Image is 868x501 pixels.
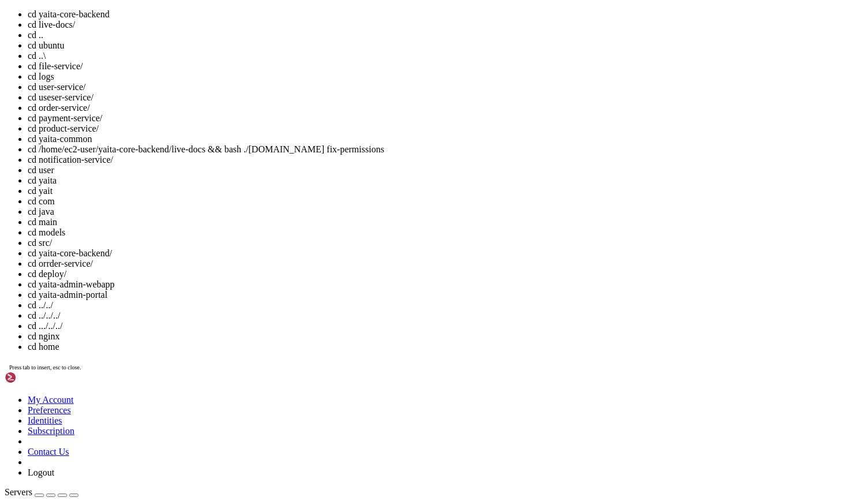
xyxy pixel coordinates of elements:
[28,207,863,217] li: cd java
[28,124,863,134] li: cd product-service/
[5,44,717,54] x-row: * Support: [URL][DOMAIN_NAME]
[5,83,717,93] x-row: System load: 0.0 Processes: 138
[28,175,863,186] li: cd yaita
[5,309,106,318] span: ubuntu@ip-172-31-91-17
[28,217,863,227] li: cd main
[28,395,74,405] a: My Account
[5,181,717,191] x-row: Expanded Security Maintenance for Applications is not enabled.
[28,72,863,82] li: cd logs
[5,299,717,309] x-row: : $ cd yaita-core-backend
[5,103,717,113] x-row: Memory usage: 11% IPv4 address for enX0: [TECHNICAL_ID]
[5,132,717,142] x-row: * Ubuntu Pro delivers the most comprehensive open source security and
[28,248,863,259] li: cd yaita-core-backend/
[97,289,180,298] span: yaita-core-backend
[485,289,545,298] span: yaita-web-app
[28,238,863,248] li: cd src/
[111,279,115,289] span: ~
[28,342,863,352] li: cd home
[5,34,717,44] x-row: * Management: [URL][DOMAIN_NAME]
[5,487,78,497] a: Servers
[28,279,863,290] li: cd yaita-admin-webapp
[28,468,54,477] a: Logout
[28,290,863,300] li: cd yaita-admin-portal
[28,61,863,72] li: cd file-service/
[28,30,863,40] li: cd ..
[5,279,106,289] span: ubuntu@ip-172-31-91-17
[5,113,717,122] x-row: Swap usage: 6%
[28,103,863,113] li: cd order-service/
[28,321,863,331] li: cd .../../../
[238,309,243,319] div: (48, 31)
[111,309,203,318] span: ~/yaita-core-backend
[5,279,717,289] x-row: : $ ls
[5,487,32,497] span: Servers
[28,165,863,175] li: cd user
[28,113,863,124] li: cd payment-service/
[28,331,863,342] li: cd nginx
[28,405,71,415] a: Preferences
[28,134,863,144] li: cd yaita-common
[111,299,115,308] span: ~
[28,227,863,238] li: cd models
[28,196,863,207] li: cd com
[5,93,717,103] x-row: Usage of /: 84.2% of 28.02GB Users logged in: 1
[28,269,863,279] li: cd deploy/
[5,230,717,240] x-row: Enable ESM Apps to receive additional future security updates.
[5,63,717,73] x-row: System information as of [DATE]
[28,426,74,436] a: Subscription
[9,364,81,371] span: Press tab to insert, esc to close.
[28,259,863,269] li: cd orrder-service/
[28,144,863,155] li: cd /home/ec2-user/yaita-core-backend/live-docs && bash ./[DOMAIN_NAME] fix-permissions
[28,92,863,103] li: cd useser-service/
[28,51,863,61] li: cd ..\
[5,270,717,279] x-row: Last login: [DATE] from [TECHNICAL_ID]
[5,201,717,211] x-row: 12 updates can be applied immediately.
[28,447,69,457] a: Contact Us
[5,309,717,319] x-row: : $ cd
[28,9,863,20] li: cd yaita-core-backend
[28,82,863,92] li: cd user-service/
[28,311,863,321] li: cd ../../../
[5,240,717,250] x-row: See [URL][DOMAIN_NAME] or run: sudo pro status
[5,289,88,298] span: yaita-admin-portal
[28,155,863,165] li: cd notification-service/
[5,142,717,152] x-row: compliance features.
[5,299,106,308] span: ubuntu@ip-172-31-91-17
[28,20,863,30] li: cd live-docs/
[28,40,863,51] li: cd ubuntu
[5,5,717,14] x-row: Welcome to Ubuntu 24.04.3 LTS (GNU/Linux 6.14.0-1014-aws x86_64)
[5,211,717,220] x-row: To see these additional updates run: apt list --upgradable
[28,416,62,425] a: Identities
[5,162,717,171] x-row: [URL][DOMAIN_NAME]
[28,300,863,311] li: cd ../../
[5,289,717,299] x-row: yaita-order-logs.txt yaita-order2-logs.txt yaita-order3-logs.txt
[5,372,71,383] img: Shellngn
[28,186,863,196] li: cd yait
[5,24,717,34] x-row: * Documentation: [URL][DOMAIN_NAME]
